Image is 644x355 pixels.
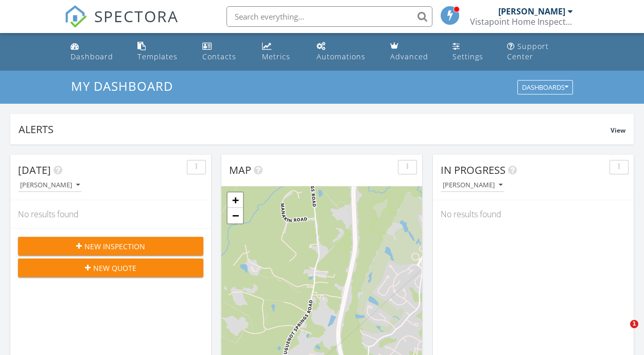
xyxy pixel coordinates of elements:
[317,52,365,61] div: Automations
[93,263,136,273] span: New Quote
[64,14,179,36] a: SPECTORA
[10,200,211,228] div: No results found
[312,37,378,67] a: Automations (Basic)
[19,122,611,136] div: Alerts
[229,163,251,177] span: Map
[71,52,113,61] div: Dashboard
[84,241,145,252] span: New Inspection
[390,52,428,61] div: Advanced
[18,163,51,177] span: [DATE]
[20,182,80,189] div: [PERSON_NAME]
[443,182,502,189] div: [PERSON_NAME]
[609,320,634,345] iframe: Intercom live chat
[262,52,290,61] div: Metrics
[522,84,568,91] div: Dashboards
[227,6,432,27] input: Search everything...
[94,5,179,27] span: SPECTORA
[517,80,573,95] button: Dashboards
[228,208,243,223] a: Zoom out
[66,37,125,67] a: Dashboard
[202,52,236,61] div: Contacts
[18,179,82,192] button: [PERSON_NAME]
[71,77,173,94] span: My Dashboard
[507,41,549,61] div: Support Center
[133,37,190,67] a: Templates
[18,237,203,255] button: New Inspection
[448,37,495,67] a: Settings
[441,179,504,192] button: [PERSON_NAME]
[258,37,304,67] a: Metrics
[386,37,440,67] a: Advanced
[228,192,243,208] a: Zoom in
[452,52,483,61] div: Settings
[611,126,625,135] span: View
[18,259,203,277] button: New Quote
[470,17,573,27] div: Vistapoint Home Inspections, LLC
[498,6,565,17] div: [PERSON_NAME]
[441,163,506,177] span: In Progress
[64,5,87,28] img: The Best Home Inspection Software - Spectora
[433,200,634,228] div: No results found
[198,37,250,67] a: Contacts
[630,320,638,328] span: 1
[137,52,178,61] div: Templates
[503,37,578,67] a: Support Center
